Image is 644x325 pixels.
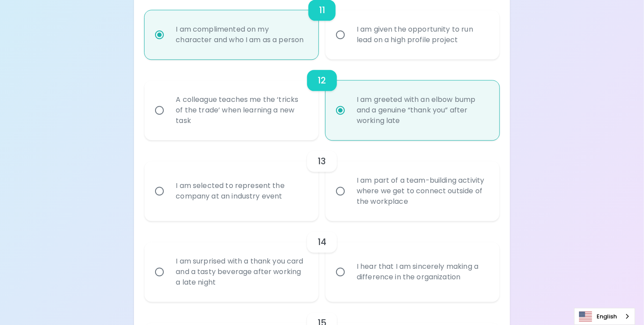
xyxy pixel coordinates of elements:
div: I am selected to represent the company at an industry event [169,170,314,212]
div: I am greeted with an elbow bump and a genuine “thank you” after working late [350,84,495,137]
div: I am part of a team-building activity where we get to connect outside of the workplace [350,165,495,217]
h6: 13 [318,154,326,168]
h6: 12 [318,73,326,87]
div: I am complimented on my character and who I am as a person [169,14,314,56]
div: A colleague teaches me the ‘tricks of the trade’ when learning a new task [169,84,314,137]
div: I am surprised with a thank you card and a tasty beverage after working a late night [169,246,314,298]
a: English [575,308,635,325]
h6: 14 [318,235,326,249]
div: Language [574,308,635,325]
h6: 11 [319,3,325,17]
div: I am given the opportunity to run lead on a high profile project [350,14,495,56]
div: choice-group-check [145,59,499,140]
div: choice-group-check [145,140,499,221]
div: choice-group-check [145,221,499,302]
aside: Language selected: English [574,308,635,325]
div: I hear that I am sincerely making a difference in the organization [350,251,495,293]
